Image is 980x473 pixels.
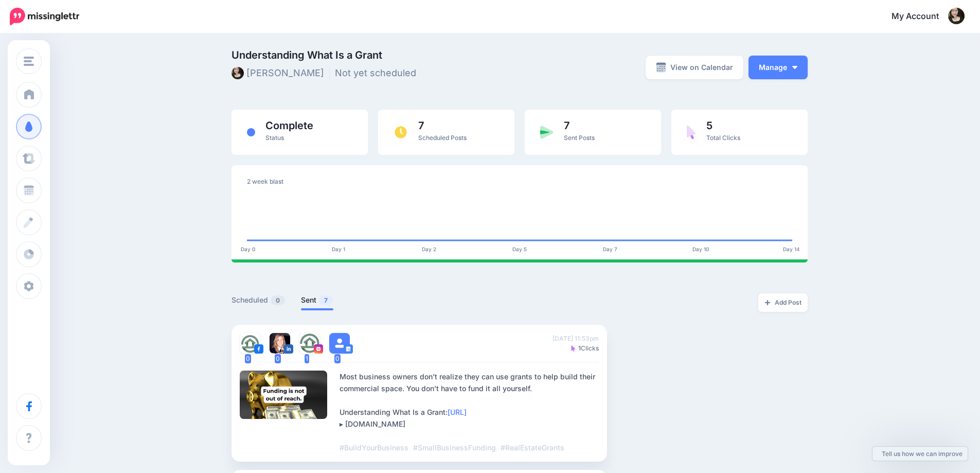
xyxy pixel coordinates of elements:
[231,50,611,60] span: Understanding What Is a Grant
[335,65,421,81] li: Not yet scheduled
[340,371,599,453] div: Most business owners don’t realize they can use grants to help build their commercial space. You ...
[24,57,34,66] img: menu.png
[314,344,323,354] img: instagram-square.png
[872,447,968,461] a: Tell us how we can improve
[240,333,260,354] img: 252059591_439789494444276_7796615531734376581_n-bsa145783.png
[792,66,797,69] img: arrow-down-white.png
[319,295,333,305] span: 7
[656,62,666,73] img: calendar-grey-darker.png
[685,246,716,252] div: Day 10
[501,443,564,452] span: #RealEstateGrants
[245,354,251,363] span: 0
[564,120,595,131] span: 7
[418,120,467,131] span: 7
[758,293,808,312] a: Add Post
[265,134,284,142] span: Status
[247,176,792,188] div: 2 week blast
[564,134,595,142] span: Sent Posts
[323,246,354,252] div: Day 1
[595,246,626,252] div: Day 7
[553,334,599,343] span: [DATE] 11:53pm
[10,8,79,25] img: Missinglettr
[271,295,285,305] span: 0
[578,344,581,352] b: 1
[776,246,807,252] div: Day 14
[301,294,333,306] a: Sent7
[231,65,330,81] li: [PERSON_NAME]
[299,333,320,354] img: 306495547_420441133326981_4231175250635937610_n-bsa145784.jpg
[284,344,293,354] img: linkedin-square.png
[418,134,467,142] span: Scheduled Posts
[329,333,350,354] img: user_default_image.png
[275,354,281,363] span: 0
[706,120,740,131] span: 5
[340,443,408,452] span: #BuildYourBusiness
[881,4,965,29] a: My Account
[706,134,740,142] span: Total Clicks
[646,56,743,79] a: View on Calendar
[305,354,309,363] span: 1
[571,345,576,352] img: pointer-purple-solid.png
[334,354,341,363] span: 0
[270,333,290,354] img: 1557244110365-82271.png
[344,344,353,354] img: google_business-square.png
[394,125,408,139] img: clock.png
[265,120,313,131] span: Complete
[231,294,286,306] a: Scheduled0
[413,443,496,452] span: #SmallBusinessFunding
[504,246,535,252] div: Day 5
[687,125,696,139] img: pointer-purple.png
[448,408,467,416] a: [URL]
[749,56,808,79] button: Manage
[764,300,771,306] img: plus-grey-dark.png
[540,126,554,139] img: paper-plane-green.png
[233,246,263,252] div: Day 0
[414,246,444,252] div: Day 2
[254,344,263,354] img: facebook-square.png
[571,343,599,353] span: Clicks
